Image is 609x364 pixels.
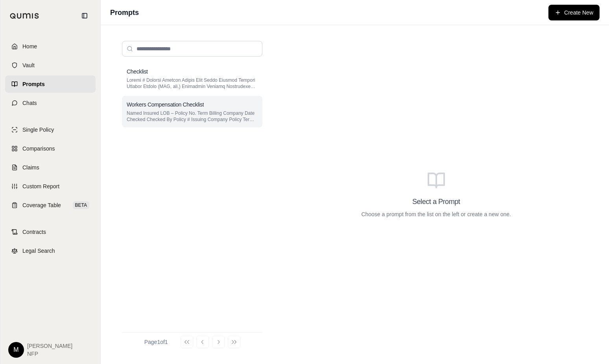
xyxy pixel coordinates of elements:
span: Coverage Table [22,201,61,209]
div: M [8,342,24,358]
a: Custom Report [5,178,96,195]
img: Qumis Logo [10,13,39,19]
span: Single Policy [22,126,54,134]
a: Vault [5,57,96,74]
a: Coverage TableBETA [5,197,96,214]
span: [PERSON_NAME] [27,342,72,350]
a: Home [5,38,96,55]
span: Vault [22,61,35,69]
a: Prompts [5,75,96,93]
span: Chats [22,99,37,107]
span: Custom Report [22,182,59,190]
p: Named Insured LOB – Policy No. Term Billing Company Date Checked Checked By Policy # Issuing Comp... [127,110,258,123]
button: Create New [548,5,600,20]
h3: Checklist [127,68,148,75]
span: Home [22,42,37,50]
a: Single Policy [5,121,96,138]
span: NFP [27,350,72,358]
span: Legal Search [22,247,55,255]
span: Prompts [22,80,45,88]
span: Contracts [22,228,46,236]
a: Comparisons [5,140,96,157]
p: Choose a prompt from the list on the left or create a new one. [361,210,511,218]
h3: Workers Compensation Checklist [127,101,204,108]
span: Comparisons [22,145,55,153]
a: Chats [5,94,96,112]
a: Claims [5,159,96,176]
span: Claims [22,164,39,171]
p: Loremi # Dolorsi Ametcon Adipis Elit Seddo Eiusmod Tempori Utlabor Etdolo (MAG, ali.) Enimadmin V... [127,77,258,90]
button: Collapse sidebar [78,9,91,22]
div: Page 1 of 1 [144,338,168,346]
h3: Select a Prompt [412,196,460,207]
span: BETA [73,201,89,209]
h1: Prompts [110,7,139,18]
a: Contracts [5,223,96,241]
a: Legal Search [5,242,96,259]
